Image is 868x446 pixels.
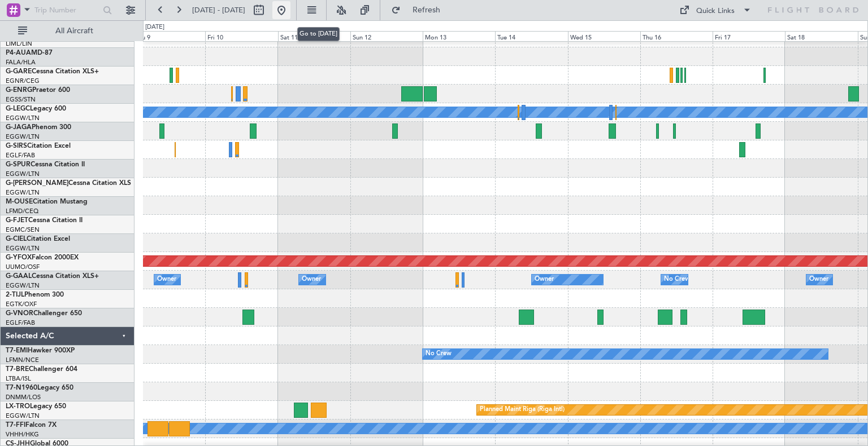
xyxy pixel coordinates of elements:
span: G-JAGA [6,124,32,131]
div: Fri 17 [713,31,785,41]
a: G-YFOXFalcon 2000EX [6,254,79,261]
div: Mon 13 [423,31,495,41]
div: Go to [DATE] [297,27,340,41]
div: Sun 12 [350,31,423,41]
a: EGGW/LTN [6,244,40,253]
span: T7-FFI [6,422,25,429]
a: VHHH/HKG [6,430,39,439]
a: LX-TROLegacy 650 [6,403,66,410]
button: All Aircraft [12,22,123,40]
a: T7-N1960Legacy 650 [6,385,73,391]
div: No Crew [664,271,690,288]
a: LTBA/ISL [6,374,31,383]
span: G-FJET [6,217,28,224]
a: G-GAALCessna Citation XLS+ [6,273,99,280]
a: EGLF/FAB [6,151,35,160]
a: LFMN/NCE [6,356,39,364]
a: T7-FFIFalcon 7X [6,422,57,429]
a: FALA/HLA [6,58,36,67]
a: EGTK/OXF [6,300,37,308]
a: M-OUSECitation Mustang [6,198,88,205]
div: Owner [157,271,176,288]
button: Quick Links [674,1,757,19]
input: Trip Number [34,2,99,19]
span: G-SPUR [6,161,31,168]
a: P4-AUAMD-87 [6,50,53,56]
span: T7-EMI [6,347,28,354]
span: T7-BRE [6,366,29,373]
div: Sat 11 [278,31,350,41]
span: G-[PERSON_NAME] [6,180,68,187]
div: Quick Links [696,6,735,17]
span: [DATE] - [DATE] [192,5,245,15]
a: EGLF/FAB [6,319,35,327]
a: EGGW/LTN [6,133,40,141]
a: EGGW/LTN [6,170,40,178]
a: EGGW/LTN [6,281,40,290]
div: Wed 15 [568,31,640,41]
span: G-ENRG [6,87,32,94]
a: UUMO/OSF [6,263,40,271]
span: M-OUSE [6,198,33,205]
span: P4-AUA [6,50,31,56]
div: Owner [809,271,828,288]
a: EGNR/CEG [6,77,40,85]
a: G-FJETCessna Citation II [6,217,83,224]
span: G-CIEL [6,236,27,242]
a: G-[PERSON_NAME]Cessna Citation XLS [6,180,131,187]
div: Thu 16 [640,31,713,41]
div: Thu 9 [133,31,205,41]
a: G-LEGCLegacy 600 [6,105,66,112]
a: G-ENRGPraetor 600 [6,87,70,94]
div: Planned Maint Riga (Riga Intl) [480,401,565,418]
span: G-GARE [6,68,32,75]
div: Owner [302,271,321,288]
span: 2-TIJL [6,292,24,298]
a: T7-EMIHawker 900XP [6,347,75,354]
a: 2-TIJLPhenom 300 [6,292,64,298]
a: G-VNORChallenger 650 [6,310,82,317]
a: EGMC/SEN [6,226,40,234]
span: T7-N1960 [6,385,37,391]
span: G-YFOX [6,254,32,261]
div: Tue 14 [495,31,567,41]
span: G-GAAL [6,273,32,280]
a: EGGW/LTN [6,412,40,420]
a: LFMD/CEQ [6,207,38,215]
span: G-SIRS [6,143,27,149]
a: G-CIELCitation Excel [6,236,70,242]
a: EGGW/LTN [6,188,40,197]
a: EGGW/LTN [6,114,40,122]
a: T7-BREChallenger 604 [6,366,77,373]
a: G-JAGAPhenom 300 [6,124,71,131]
a: G-SIRSCitation Excel [6,143,71,149]
a: G-GARECessna Citation XLS+ [6,68,99,75]
a: EGSS/STN [6,95,36,104]
div: No Crew [426,346,452,363]
div: Owner [535,271,554,288]
span: All Aircraft [29,27,119,35]
div: [DATE] [145,23,164,32]
a: LIML/LIN [6,39,32,48]
div: Fri 10 [205,31,277,41]
span: G-LEGC [6,105,30,112]
div: Sat 18 [785,31,857,41]
a: DNMM/LOS [6,393,41,401]
button: Refresh [386,1,454,19]
span: Refresh [403,6,450,14]
span: G-VNOR [6,310,33,317]
a: G-SPURCessna Citation II [6,161,85,168]
span: LX-TRO [6,403,30,410]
